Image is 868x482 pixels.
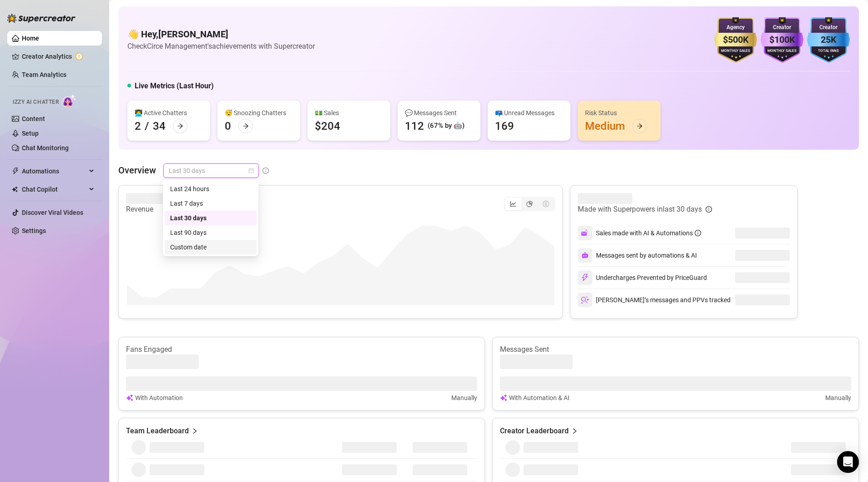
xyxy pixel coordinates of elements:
span: arrow-right [177,123,183,129]
div: 2 [135,119,141,133]
span: info-circle [706,206,712,213]
article: Check Circe Management's achievements with Supercreator [127,41,315,52]
div: Total Fans [807,48,850,54]
img: purple-badge-B9DA21FR.svg [761,17,803,63]
img: svg%3e [581,229,589,237]
div: 👩‍💻 Active Chatters [135,108,203,118]
div: segmented control [504,197,555,211]
a: Content [22,115,45,122]
img: svg%3e [581,296,589,304]
a: Home [22,35,39,42]
article: Manually [825,393,851,403]
div: 112 [405,119,424,133]
span: arrow-right [242,123,249,129]
h4: 👋 Hey, [PERSON_NAME] [127,28,315,41]
img: svg%3e [500,393,507,403]
span: calendar [248,168,254,173]
span: dollar-circle [543,201,549,207]
h5: Live Metrics (Last Hour) [135,81,214,91]
a: Chat Monitoring [22,144,69,152]
div: 📪 Unread Messages [495,108,563,118]
div: 0 [225,119,231,133]
img: AI Chatter [62,94,76,107]
div: Creator [761,23,803,32]
div: $500K [714,33,757,47]
span: info-circle [695,230,701,236]
span: Izzy AI Chatter [13,98,59,107]
a: Discover Viral Videos [22,209,83,216]
span: thunderbolt [12,167,19,175]
span: Last 30 days [169,164,253,178]
article: Manually [451,393,477,403]
img: svg%3e [581,274,589,282]
div: [PERSON_NAME]’s messages and PPVs tracked [578,293,731,307]
article: Revenue [126,204,181,215]
article: Fans Engaged [126,345,477,355]
span: right [571,426,578,436]
a: Team Analytics [22,71,66,78]
img: logo-BBDzfeDw.svg [7,14,76,23]
a: Setup [22,130,39,137]
article: With Automation [135,393,183,403]
span: line-chart [510,201,516,207]
div: Last 24 hours [165,182,257,196]
span: info-circle [262,167,269,174]
div: 34 [153,119,166,133]
div: Custom date [170,242,251,252]
span: arrow-right [636,123,643,129]
div: 25K [807,33,850,47]
div: Last 90 days [165,225,257,240]
div: Last 90 days [170,228,251,238]
div: Last 7 days [170,198,251,208]
img: gold-badge-CigiZidd.svg [714,17,757,63]
div: Sales made with AI & Automations [596,228,701,238]
div: Last 24 hours [170,184,251,194]
img: blue-badge-DgoSNQY1.svg [807,17,850,63]
span: pie-chart [526,201,533,207]
div: Custom date [165,240,257,254]
article: Messages Sent [500,345,851,355]
div: Agency [714,23,757,32]
img: Chat Copilot [12,186,18,193]
span: Automations [22,164,86,178]
div: Monthly Sales [761,48,803,54]
div: Messages sent by automations & AI [578,248,697,263]
div: Open Intercom Messenger [837,451,859,473]
div: Monthly Sales [714,48,757,54]
div: Last 30 days [165,211,257,225]
article: Team Leaderboard [126,426,189,436]
span: Chat Copilot [22,182,86,197]
div: 😴 Snoozing Chatters [225,108,293,118]
div: Undercharges Prevented by PriceGuard [578,270,707,285]
span: right [192,426,198,436]
div: Last 30 days [170,213,251,223]
div: Last 7 days [165,196,257,211]
article: With Automation & AI [509,393,570,403]
div: 💵 Sales [315,108,383,118]
article: Overview [118,163,156,177]
div: Risk Status [585,108,653,118]
div: Creator [807,23,850,32]
img: svg%3e [126,393,133,403]
article: Creator Leaderboard [500,426,569,436]
div: 169 [495,119,514,133]
div: $100K [761,33,803,47]
a: Creator Analytics exclamation-circle [22,49,95,64]
div: $204 [315,119,340,133]
a: Settings [22,227,46,234]
article: Made with Superpowers in last 30 days [578,204,702,215]
img: svg%3e [581,252,589,259]
div: 💬 Messages Sent [405,108,473,118]
div: (67% by 🤖) [428,121,464,132]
